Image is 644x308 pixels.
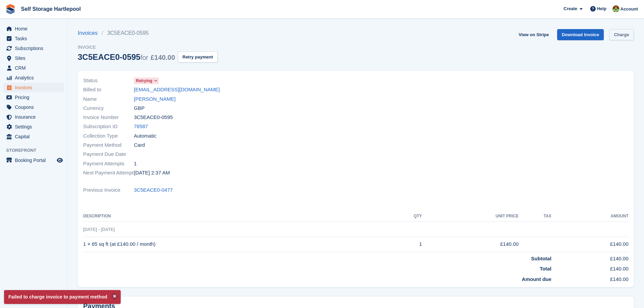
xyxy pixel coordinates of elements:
th: Tax [519,211,551,222]
span: Next Payment Attempt [83,169,134,177]
td: £140.00 [551,273,628,283]
img: Woods Removals [613,5,619,12]
span: Analytics [15,73,55,82]
span: Automatic [134,132,157,140]
a: menu [3,44,64,53]
p: Failed to charge invoice to payment method [4,290,121,304]
span: 3C5EACE0-0595 [134,114,173,121]
td: £140.00 [551,252,628,262]
span: Subscription ID [83,123,134,131]
a: menu [3,63,64,73]
time: 2025-09-27 01:37:14 UTC [134,169,170,177]
span: 1 [134,160,137,168]
button: Retry payment [178,51,218,63]
span: Billed to [83,86,134,94]
span: Booking Portal [15,156,55,165]
a: [PERSON_NAME] [134,95,175,103]
span: Account [620,6,638,13]
strong: Amount due [522,276,552,282]
div: 3C5EACE0-0595 [78,52,175,62]
span: Invoice Number [83,114,134,121]
a: menu [3,132,64,141]
span: £140.00 [150,54,175,61]
span: Sites [15,53,55,63]
span: Status [83,77,134,85]
span: GBP [134,104,145,112]
span: Previous Invoice [83,186,134,194]
span: Invoices [15,83,55,92]
span: Retrying [136,78,152,84]
span: Coupons [15,102,55,112]
a: menu [3,93,64,102]
span: Currency [83,104,134,112]
th: Description [83,211,387,222]
th: Unit Price [422,211,519,222]
td: 1 × 65 sq ft (at £140.00 / month) [83,237,387,252]
td: £140.00 [551,237,628,252]
span: Collection Type [83,132,134,140]
a: menu [3,156,64,165]
strong: Subtotal [531,256,551,261]
span: Home [15,24,55,33]
a: menu [3,73,64,82]
span: Subscriptions [15,44,55,53]
td: £140.00 [551,262,628,273]
a: Preview store [56,156,64,164]
a: menu [3,122,64,132]
strong: Total [540,266,551,271]
span: [DATE] - [DATE] [83,227,115,232]
a: 3C5EACE0-0477 [134,186,173,194]
td: 1 [387,237,422,252]
a: menu [3,24,64,33]
a: menu [3,83,64,92]
span: Payment Due Date [83,150,134,158]
a: Self Storage Hartlepool [18,3,84,15]
a: Charge [609,29,634,40]
a: menu [3,112,64,122]
span: Settings [15,122,55,132]
span: Capital [15,132,55,141]
nav: breadcrumbs [78,29,218,37]
span: Payment Method [83,141,134,149]
a: menu [3,53,64,63]
span: Card [134,141,145,149]
span: Payment Attempts [83,160,134,168]
span: Storefront [6,147,67,154]
th: Amount [551,211,628,222]
a: View on Stripe [516,29,551,40]
span: Pricing [15,93,55,102]
a: menu [3,34,64,43]
a: menu [3,102,64,112]
span: Create [564,5,577,12]
span: Insurance [15,112,55,122]
a: Retrying [134,77,159,85]
span: for [140,54,148,61]
span: Name [83,95,134,103]
a: [EMAIL_ADDRESS][DOMAIN_NAME] [134,86,220,94]
a: Invoices [78,29,102,37]
a: Download Invoice [557,29,604,40]
span: Tasks [15,34,55,43]
span: Invoice [78,44,218,51]
th: QTY [387,211,422,222]
a: 78587 [134,123,148,131]
img: stora-icon-8386f47178a22dfd0bd8f6a31ec36ba5ce8667c1dd55bd0f319d3a0aa187defe.svg [5,4,16,14]
span: CRM [15,63,55,73]
span: Help [597,5,606,12]
td: £140.00 [422,237,519,252]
